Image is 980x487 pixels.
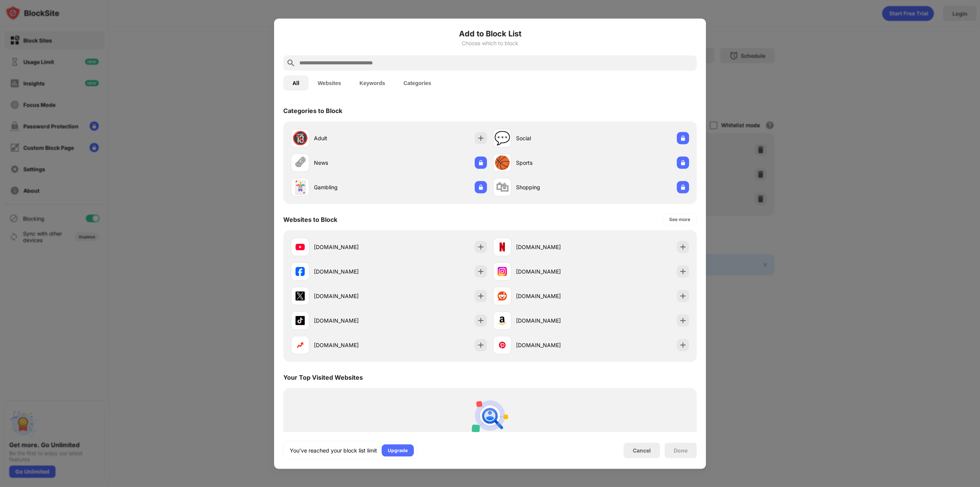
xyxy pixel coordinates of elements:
[292,179,308,195] div: 🃏
[314,243,389,251] div: [DOMAIN_NAME]
[314,292,389,300] div: [DOMAIN_NAME]
[494,130,510,146] div: 💬
[516,134,591,142] div: Social
[296,316,305,325] img: favicons
[350,75,394,90] button: Keywords
[674,447,688,453] div: Done
[516,159,591,167] div: Sports
[283,40,697,46] div: Choose which to block
[294,155,307,171] div: 🗞
[314,341,389,349] div: [DOMAIN_NAME]
[516,243,591,251] div: [DOMAIN_NAME]
[394,75,440,90] button: Categories
[314,267,389,275] div: [DOMAIN_NAME]
[516,267,591,275] div: [DOMAIN_NAME]
[388,446,408,454] div: Upgrade
[633,447,651,454] div: Cancel
[296,291,305,300] img: favicons
[516,341,591,349] div: [DOMAIN_NAME]
[296,242,305,251] img: favicons
[314,134,389,142] div: Adult
[283,107,342,114] div: Categories to Block
[498,291,507,300] img: favicons
[498,242,507,251] img: favicons
[516,316,591,325] div: [DOMAIN_NAME]
[296,340,305,349] img: favicons
[314,159,389,167] div: News
[314,316,389,325] div: [DOMAIN_NAME]
[498,316,507,325] img: favicons
[516,292,591,300] div: [DOMAIN_NAME]
[283,75,309,90] button: All
[309,75,350,90] button: Websites
[283,373,363,381] div: Your Top Visited Websites
[292,130,308,146] div: 🔞
[494,155,510,171] div: 🏀
[472,397,508,434] img: personal-suggestions.svg
[286,58,296,67] img: search.svg
[314,183,389,191] div: Gambling
[290,446,377,454] div: You’ve reached your block list limit
[296,267,305,276] img: favicons
[498,267,507,276] img: favicons
[498,340,507,349] img: favicons
[283,28,697,39] h6: Add to Block List
[283,215,337,223] div: Websites to Block
[516,183,591,191] div: Shopping
[669,215,690,223] div: See more
[496,179,509,195] div: 🛍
